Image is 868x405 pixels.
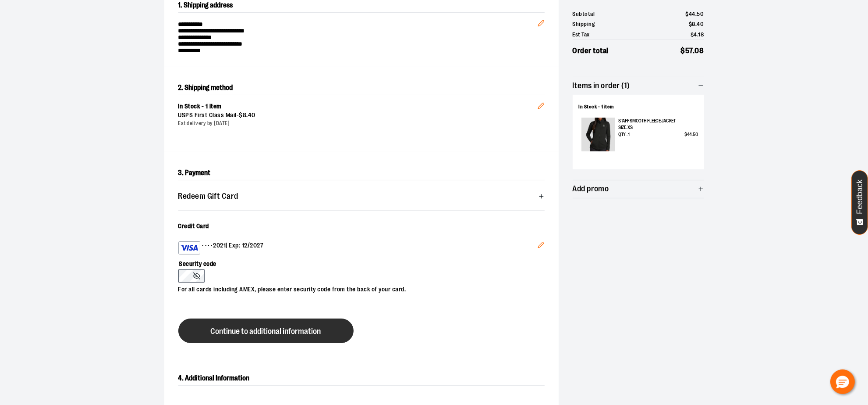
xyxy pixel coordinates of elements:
span: $ [689,21,692,27]
span: Redeem Gift Card [178,192,238,201]
div: In Stock - 1 item [579,104,698,111]
span: 50 [693,132,698,137]
span: $ [691,31,694,38]
span: . [695,11,697,17]
button: Edit [531,234,552,258]
h2: 4. Additional Information [178,371,545,386]
span: $ [686,11,689,17]
span: 08 [695,47,704,55]
span: Items in order (1) [573,82,630,90]
span: 50 [697,11,704,17]
div: USPS First Class Mail - [178,111,538,120]
button: Items in order (1) [573,77,704,95]
span: $ [684,132,687,137]
span: . [693,47,695,55]
h2: 3. Payment [178,166,545,180]
span: . [247,111,248,118]
span: . [692,132,693,137]
span: 8 [243,111,247,118]
button: Hello, have a question? Let’s chat. [830,369,855,394]
span: Subtotal [573,10,595,18]
span: 44 [687,132,692,137]
button: Redeem Gift Card [178,187,545,205]
button: Edit [531,88,552,119]
span: Feedback [856,179,864,214]
button: Add promo [573,180,704,198]
label: Security code [178,254,536,269]
button: Continue to additional information [178,319,354,343]
span: Est Tax [573,30,590,39]
div: In Stock - 1 item [178,102,538,111]
span: . [695,21,697,27]
span: 40 [697,21,704,27]
button: Feedback - Show survey [851,170,868,235]
span: 44 [689,11,695,17]
span: 4 [694,31,698,38]
span: 57 [685,47,693,55]
span: $ [239,111,243,118]
p: For all cards including AMEX, please enter security code from the back of your card. [178,283,536,294]
span: Credit Card [178,222,209,229]
span: Qty : 1 [618,131,630,138]
span: Add promo [573,185,609,193]
span: 40 [248,111,255,118]
button: Edit [531,6,552,36]
span: . [697,31,698,38]
span: $ [681,47,686,55]
span: 18 [698,31,704,38]
span: Continue to additional information [211,327,321,336]
span: Order total [573,45,609,57]
span: Shipping [573,20,595,29]
img: Visa card example showing the 16-digit card number on the front of the card [181,243,198,253]
h2: 2. Shipping method [178,81,545,95]
p: Staff Smooth Fleece Jacket [618,118,698,125]
p: Size: XS [618,124,698,131]
div: •••• 2021 | Exp: 12/2027 [178,241,538,254]
div: Est delivery by [DATE] [178,120,538,127]
span: 8 [692,21,696,27]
